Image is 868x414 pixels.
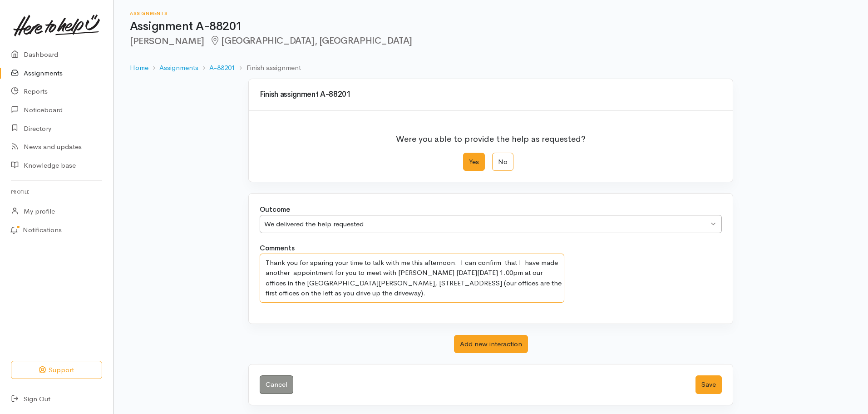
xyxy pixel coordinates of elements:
h2: [PERSON_NAME] [130,36,852,46]
button: Add new interaction [454,335,528,354]
li: Finish assignment [235,63,301,73]
nav: breadcrumb [130,57,852,79]
div: We delivered the help requested [264,219,709,229]
button: Save [695,375,722,394]
a: Home [130,63,148,73]
a: Assignments [159,63,198,73]
button: Support [11,361,102,379]
h3: Finish assignment A-88201 [260,90,722,99]
span: [GEOGRAPHIC_DATA], [GEOGRAPHIC_DATA] [210,35,412,46]
h6: Assignments [130,11,852,16]
h1: Assignment A-88201 [130,20,852,33]
label: No [492,153,513,171]
p: Were you able to provide the help as requested? [396,127,586,145]
h6: Profile [11,186,102,198]
label: Yes [463,153,485,171]
label: Outcome [260,205,290,215]
a: Cancel [260,375,293,394]
label: Comments [260,243,295,254]
a: A-88201 [209,63,235,73]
